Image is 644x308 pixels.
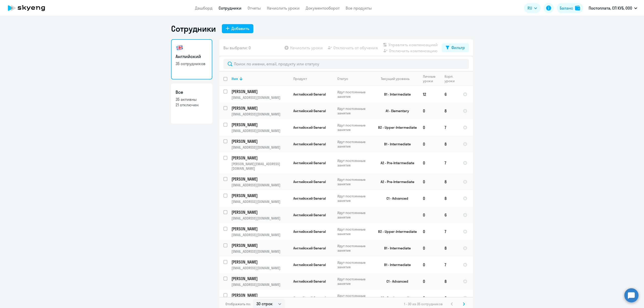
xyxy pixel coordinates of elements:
span: Английский General [293,196,326,201]
p: [PERSON_NAME] [231,105,288,111]
td: B1 - Intermediate [372,86,419,103]
p: Идут постоянные занятия [337,293,372,302]
p: Постоплата, СП КУБ, ООО [589,5,632,11]
span: Английский General [293,279,326,284]
td: 12 [419,86,440,103]
a: [PERSON_NAME] [231,139,289,144]
td: A2 - Pre-Intermediate [372,173,419,190]
a: [PERSON_NAME] [231,226,289,232]
p: [EMAIL_ADDRESS][DOMAIN_NAME] [231,216,289,221]
td: 8 [440,240,459,256]
p: Идут постоянные занятия [337,140,372,149]
a: Отчеты [248,6,261,11]
p: [EMAIL_ADDRESS][DOMAIN_NAME] [231,95,289,100]
button: Постоплата, СП КУБ, ООО [586,2,640,14]
a: [PERSON_NAME] [231,276,289,281]
p: [PERSON_NAME] [231,243,288,248]
td: A2 - Pre-Intermediate [372,290,419,306]
div: Текущий уровень [381,76,410,81]
td: A2 - Pre-Intermediate [372,152,419,173]
td: 8 [440,136,459,152]
p: Идут постоянные занятия [337,277,372,286]
p: [PERSON_NAME] [231,259,288,265]
td: 0 [419,223,440,240]
a: [PERSON_NAME] [231,209,289,215]
a: Начислить уроки [267,6,300,11]
a: [PERSON_NAME] [231,89,289,94]
p: [EMAIL_ADDRESS][DOMAIN_NAME] [231,266,289,270]
a: [PERSON_NAME] [231,176,289,182]
h3: Английский [176,53,208,60]
td: 6 [440,207,459,223]
td: 6 [440,86,459,103]
p: [PERSON_NAME] [231,139,288,144]
p: [EMAIL_ADDRESS][DOMAIN_NAME] [231,199,289,204]
td: A1 - Elementary [372,103,419,119]
span: Английский General [293,180,326,184]
p: Идут постоянные занятия [337,123,372,132]
td: 0 [419,152,440,173]
td: C1 - Advanced [372,273,419,290]
p: 21 отключен [176,102,208,108]
span: Английский General [293,262,326,267]
div: Добавить [231,25,249,31]
a: [PERSON_NAME] [231,243,289,248]
span: Английский General [293,92,326,97]
p: Идут постоянные занятия [337,210,372,219]
td: 8 [440,273,459,290]
p: Идут постоянные занятия [337,260,372,269]
div: Имя [231,76,238,81]
td: 0 [419,240,440,256]
p: [PERSON_NAME] [231,193,288,198]
span: 1 - 30 из 35 сотрудников [404,302,443,306]
p: [EMAIL_ADDRESS][DOMAIN_NAME] [231,233,289,237]
td: B1 - Intermediate [372,136,419,152]
p: [EMAIL_ADDRESS][DOMAIN_NAME] [231,183,289,187]
td: 8 [440,103,459,119]
td: 0 [419,136,440,152]
td: 7 [440,152,459,173]
a: Сотрудники [219,6,242,11]
span: Отображать по: [225,302,251,306]
div: Текущий уровень [376,76,419,81]
p: [PERSON_NAME] [231,209,288,215]
td: 0 [419,103,440,119]
p: [EMAIL_ADDRESS][DOMAIN_NAME] [231,112,289,116]
p: Идут постоянные занятия [337,227,372,236]
button: Добавить [222,24,253,33]
span: Английский General [293,246,326,250]
p: Идут постоянные занятия [337,106,372,115]
img: balance [575,6,580,11]
div: Фильтр [451,45,465,51]
a: Все продукты [346,6,372,11]
div: Продукт [293,76,307,81]
p: Идут постоянные занятия [337,244,372,253]
h1: Сотрудники [171,24,216,34]
p: Идут постоянные занятия [337,194,372,203]
h3: Все [176,89,208,96]
td: B1 - Intermediate [372,240,419,256]
span: Английский General [293,213,326,217]
p: [PERSON_NAME] [231,122,288,127]
button: RU [524,3,541,13]
div: Статус [337,76,348,81]
td: B1 - Intermediate [372,256,419,273]
p: [EMAIL_ADDRESS][DOMAIN_NAME] [231,249,289,254]
p: Идут постоянные занятия [337,90,372,99]
p: Идут постоянные занятия [337,177,372,186]
p: 35 активны [176,97,208,102]
td: 6 [440,290,459,306]
p: [PERSON_NAME] [231,155,288,161]
a: [PERSON_NAME] [231,155,289,161]
td: B2 - Upper-Intermediate [372,119,419,136]
div: Баланс [560,5,573,11]
td: 0 [419,173,440,190]
a: Английский35 сотрудников [171,39,212,79]
span: Английский General [293,109,326,113]
td: 7 [440,256,459,273]
a: [PERSON_NAME] [231,105,289,111]
p: [PERSON_NAME] [231,276,288,281]
div: Имя [231,76,289,81]
a: Дашборд [195,6,213,11]
td: B2 - Upper-Intermediate [372,223,419,240]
